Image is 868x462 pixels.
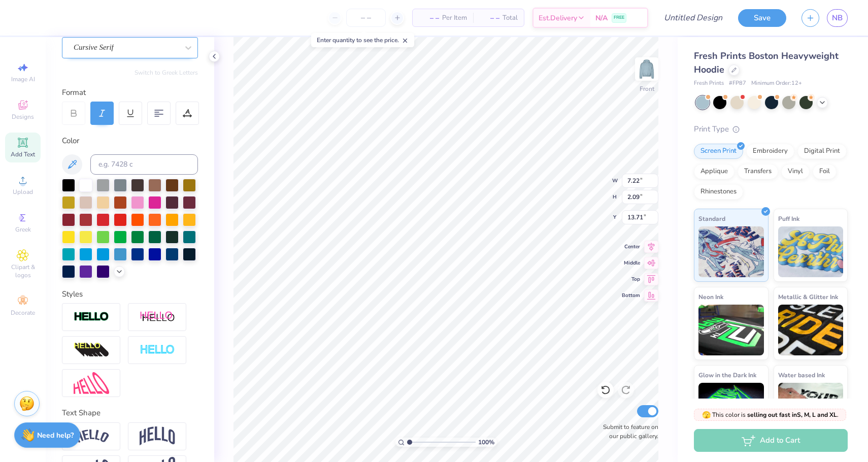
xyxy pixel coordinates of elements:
[778,305,844,355] img: Metallic & Glitter Ink
[751,79,802,88] span: Minimum Order: 12 +
[74,311,109,323] img: Stroke
[140,344,175,356] img: Negative Space
[37,431,74,440] strong: Need help?
[729,79,746,88] span: # FP87
[346,9,386,27] input: – –
[738,9,786,27] button: Save
[778,213,799,224] span: Puff Ink
[778,370,825,380] span: Water based Ink
[694,164,735,179] div: Applique
[597,422,658,441] label: Submit to feature on our public gallery.
[15,225,31,234] span: Greek
[478,438,494,447] span: 100 %
[503,13,518,23] span: Total
[11,75,35,83] span: Image AI
[5,263,41,279] span: Clipart & logos
[442,13,467,23] span: Per Item
[656,8,730,28] input: Untitled Design
[832,12,843,24] span: NB
[702,410,711,420] span: 🫣
[698,305,764,355] img: Neon Ink
[622,276,640,283] span: Top
[694,144,743,159] div: Screen Print
[13,188,33,196] span: Upload
[140,426,175,446] img: Arch
[539,13,577,23] span: Est. Delivery
[614,14,624,21] span: FREE
[746,144,794,159] div: Embroidery
[419,13,439,23] span: – –
[311,33,414,47] div: Enter quantity to see the price.
[778,226,844,277] img: Puff Ink
[479,13,499,23] span: – –
[827,9,848,27] a: NB
[62,407,198,419] div: Text Shape
[694,79,724,88] span: Fresh Prints
[694,123,848,135] div: Print Type
[62,288,198,300] div: Styles
[74,372,109,394] img: Free Distort
[781,164,810,179] div: Vinyl
[640,84,654,93] div: Front
[74,430,109,443] img: Arc
[62,135,198,147] div: Color
[778,291,838,302] span: Metallic & Glitter Ink
[698,370,756,380] span: Glow in the Dark Ink
[797,144,847,159] div: Digital Print
[74,342,109,358] img: 3d Illusion
[702,410,839,419] span: This color is .
[738,164,778,179] div: Transfers
[622,292,640,299] span: Bottom
[62,87,199,98] div: Format
[637,59,657,79] img: Front
[698,213,725,224] span: Standard
[698,291,723,302] span: Neon Ink
[11,309,35,317] span: Decorate
[622,243,640,250] span: Center
[595,13,608,23] span: N/A
[694,50,839,76] span: Fresh Prints Boston Heavyweight Hoodie
[698,383,764,434] img: Glow in the Dark Ink
[140,311,175,323] img: Shadow
[622,259,640,267] span: Middle
[11,150,35,158] span: Add Text
[694,184,743,200] div: Rhinestones
[698,226,764,277] img: Standard
[747,411,837,419] strong: selling out fast in S, M, L and XL
[12,113,34,121] span: Designs
[90,154,198,175] input: e.g. 7428 c
[135,69,198,77] button: Switch to Greek Letters
[813,164,837,179] div: Foil
[778,383,844,434] img: Water based Ink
